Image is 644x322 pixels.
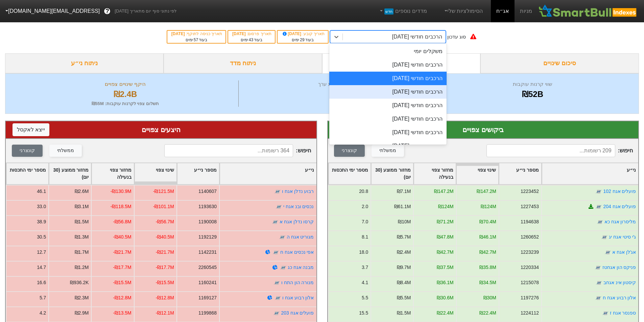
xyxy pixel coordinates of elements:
div: הרכבים חודשי [DATE] [329,99,447,112]
div: -₪17.7M [113,264,131,271]
div: 1190008 [198,218,217,225]
div: -₪40.5M [113,233,131,241]
div: 1192129 [198,233,217,241]
div: 1169127 [198,294,217,301]
div: ₪36.1M [436,279,453,286]
div: Toggle SortBy [371,163,413,184]
img: tase link [602,310,609,317]
div: בעוד ימים [232,37,271,43]
img: tase link [595,295,601,301]
div: ₪5.5M [397,294,411,301]
a: פועלים אגח 102 [603,189,636,194]
span: חדש [384,8,393,15]
div: Toggle SortBy [220,163,316,184]
a: ספנסר אגח ז [610,310,636,316]
div: Toggle SortBy [49,163,91,184]
span: חיפוש : [486,144,633,157]
div: תאריך קובע : [281,31,325,37]
img: tase link [275,295,281,301]
span: 43 [249,38,253,42]
div: ₪8.4M [397,279,411,286]
a: רבוע נדלן אגח ו [282,189,314,194]
div: ₪3.1M [75,203,89,210]
div: ₪30M [483,294,496,301]
div: 30.5 [37,233,46,241]
div: Toggle SortBy [329,163,371,184]
div: 38.9 [37,218,46,225]
div: ₪936.2K [70,279,89,286]
div: היקף שינויים צפויים [14,80,237,88]
div: ביקושים צפויים [335,125,632,135]
div: 18.0 [359,249,368,256]
div: Toggle SortBy [177,163,219,184]
a: מגוריט אגח ה [287,234,314,240]
div: 5.5 [361,294,368,301]
div: 16.6 [37,279,46,286]
div: -₪15.5M [113,279,131,286]
img: SmartBull [538,4,639,18]
div: -₪121.5M [153,188,174,195]
div: ₪42.7M [436,249,453,256]
div: בעוד ימים [171,37,222,43]
div: -₪56.7M [156,218,174,225]
div: ₪42.7M [479,249,496,256]
button: ממשלתי [49,145,82,157]
div: -₪130.9M [111,188,132,195]
div: ₪70.4M [479,218,496,225]
div: ₪46.1M [479,233,496,241]
div: Toggle SortBy [414,163,456,184]
a: פועלים אגח 204 [603,204,636,209]
img: tase link [595,279,602,286]
button: קונצרני [12,145,43,157]
div: ₪1.5M [75,218,89,225]
div: -₪17.7M [156,264,174,271]
a: הסימולציות שלי [440,4,486,18]
div: 4.2 [40,309,46,317]
div: ₪1.3M [75,233,89,241]
img: tase link [601,234,608,241]
span: [DATE] [171,31,186,36]
div: משקלים יומי [329,45,447,58]
div: הרכבים חודשי [DATE] [329,72,447,85]
div: ₪1.2M [75,264,89,271]
div: 1197276 [520,294,539,301]
div: ₪124M [481,203,496,210]
div: 7.0 [361,218,368,225]
span: 29 [300,38,304,42]
div: 8.1 [361,233,368,241]
div: ₪22.4M [479,309,496,317]
div: 46.1 [37,188,46,195]
div: 1227453 [520,203,539,210]
div: ₪9.7M [397,264,411,271]
div: מספר ניירות ערך [240,80,431,88]
div: 1199868 [198,309,217,317]
div: -₪13.5M [113,309,131,317]
img: tase link [596,219,603,225]
div: ₪10M [398,218,411,225]
div: Toggle SortBy [135,163,176,184]
input: 209 רשומות... [486,144,615,157]
img: tase link [595,188,602,195]
div: 33.0 [37,203,46,210]
a: פועלים אגח 203 [281,310,314,316]
span: לפי נתוני סוף יום מתאריך [DATE] [115,8,176,15]
div: סיכום שינויים [480,53,639,73]
div: שווי קרנות עוקבות [435,80,630,88]
img: tase link [280,264,287,271]
div: 15.5 [359,309,368,317]
a: מנורה הון התח ו [281,280,314,285]
a: אלון רבוע אגח ו [282,295,314,300]
div: ₪34.5M [479,279,496,286]
div: 1194638 [520,218,539,225]
div: -₪21.7M [113,249,131,256]
div: ₪7.1M [397,188,411,195]
a: אלון רבוע אגח ח [602,295,636,300]
div: ₪2.4M [397,249,411,256]
input: 364 רשומות... [164,144,293,157]
div: ממשלתי [57,147,74,154]
span: ? [105,7,109,16]
a: קיסטון אינ אגחב [603,280,636,285]
div: 1140607 [198,188,217,195]
div: 1223452 [520,188,539,195]
div: 2.0 [361,203,368,210]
